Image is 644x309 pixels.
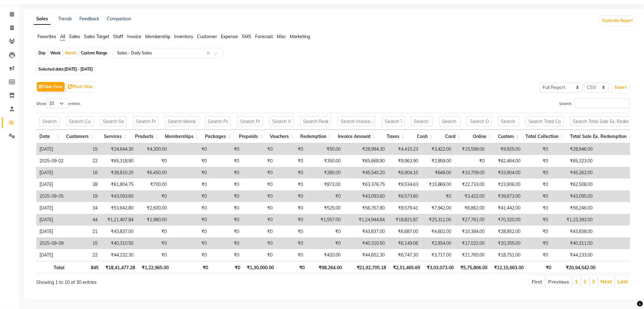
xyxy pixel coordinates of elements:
[527,261,555,273] th: ₹0
[601,16,635,25] button: Generate Report
[552,179,596,190] td: ₹62,508.00
[618,278,628,285] a: Last
[67,226,101,237] td: 21
[421,214,455,226] td: ₹25,311.00
[276,167,306,179] td: ₹0
[559,99,630,108] label: Search:
[306,226,344,237] td: ₹0
[382,116,404,126] input: Search Taxes
[524,214,552,226] td: ₹0
[344,237,388,249] td: ₹40,310.50
[552,190,596,202] td: ₹43,095.00
[344,249,388,261] td: ₹44,652.30
[488,167,524,179] td: ₹33,904.00
[68,261,102,273] th: 845
[101,226,137,237] td: ₹43,837.00
[421,190,455,202] td: ₹0
[46,99,68,108] select: Showentries
[555,261,599,273] th: ₹20,94,542.00
[67,143,101,155] td: 15
[137,179,170,190] td: ₹700.00
[165,116,199,126] input: Search Memberships
[242,155,276,167] td: ₹0
[66,116,94,126] input: Search Customers
[97,130,130,143] th: Services: activate to sort column ascending
[524,143,552,155] td: ₹0
[421,237,455,249] td: ₹2,934.00
[455,226,488,237] td: ₹10,384.00
[137,226,170,237] td: ₹0
[170,226,210,237] td: ₹0
[101,143,137,155] td: ₹24,644.30
[344,155,388,167] td: ₹65,668.90
[306,237,344,249] td: ₹0
[488,155,524,167] td: ₹62,464.00
[137,202,170,214] td: ₹2,600.00
[498,116,519,126] input: Search Custom
[242,202,276,214] td: ₹0
[63,130,97,143] th: Customers: activate to sort column ascending
[101,237,137,249] td: ₹40,310.50
[67,214,101,226] td: 44
[488,249,524,261] td: ₹18,751.00
[101,179,137,190] td: ₹61,804.75
[455,179,488,190] td: ₹22,733.00
[170,143,210,155] td: ₹0
[210,179,242,190] td: ₹0
[197,34,217,39] span: Customer
[162,130,202,143] th: Memberships: activate to sort column ascending
[338,116,376,126] input: Search Invoice Amount
[36,214,67,226] td: [DATE]
[276,214,306,226] td: ₹0
[210,249,242,261] td: ₹0
[67,179,101,190] td: 38
[79,16,99,22] a: Feedback
[524,249,552,261] td: ₹0
[137,155,170,167] td: ₹0
[242,237,276,249] td: ₹0
[145,34,170,39] span: Membership
[344,226,388,237] td: ₹43,837.00
[601,278,612,285] a: Next
[36,275,278,286] div: Showing 1 to 10 of 30 entries
[221,34,238,39] span: Expense
[133,116,159,126] input: Search Products
[455,190,488,202] td: ₹3,422.00
[36,155,67,167] td: 2025-09-02
[170,179,210,190] td: ₹0
[276,202,306,214] td: ₹0
[524,202,552,214] td: ₹0
[335,130,379,143] th: Invoice Amount: activate to sort column ascending
[207,50,212,57] span: Clear all
[306,202,344,214] td: ₹525.00
[137,190,170,202] td: ₹0
[308,261,345,273] th: ₹98,264.00
[255,34,273,39] span: Forecast
[612,82,630,93] button: Export
[421,155,455,167] td: ₹2,859.00
[242,249,276,261] td: ₹0
[306,167,344,179] td: ₹280.00
[411,116,433,126] input: Search Cash
[388,226,421,237] td: ₹6,687.00
[306,214,344,226] td: ₹1,557.00
[137,214,170,226] td: ₹1,980.00
[495,130,523,143] th: Custom: activate to sort column ascending
[210,214,242,226] td: ₹0
[388,214,421,226] td: ₹18,821.87
[290,34,310,39] span: Marketing
[421,143,455,155] td: ₹3,422.00
[524,167,552,179] td: ₹0
[455,214,488,226] td: ₹27,761.00
[84,34,109,39] span: Sales Target
[58,16,72,22] a: Trends
[306,143,344,155] td: ₹50.00
[36,226,67,237] td: [DATE]
[170,155,210,167] td: ₹0
[552,249,596,261] td: ₹44,233.00
[242,167,276,179] td: ₹0
[455,167,488,179] td: ₹10,709.00
[102,261,138,273] th: ₹18,41,477.28
[552,202,596,214] td: ₹56,246.00
[524,190,552,202] td: ₹0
